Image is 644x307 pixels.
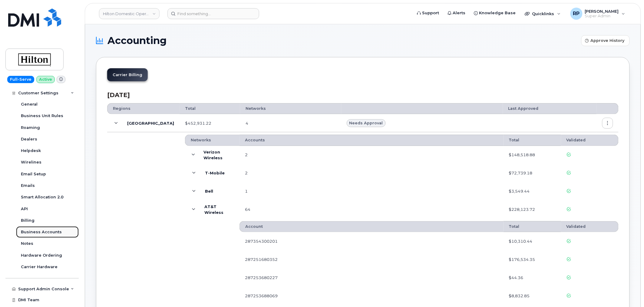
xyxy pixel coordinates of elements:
th: Networks [185,135,239,146]
td: 287253680227 [239,268,504,287]
td: 2 [239,164,504,182]
th: Total [504,221,561,232]
th: Accounts [239,135,504,146]
td: 287251680352 [239,250,504,268]
h3: [DATE] [107,92,619,98]
td: $72,739.18 [504,164,561,182]
td: 287354300201 [239,232,504,250]
th: Networks [240,103,341,114]
td: $148,518.88 [504,146,561,164]
button: Approve History [581,35,630,46]
th: Total [180,103,240,114]
td: 4 [240,114,341,132]
th: Total [504,135,561,146]
span: Needs Approval [349,120,383,126]
b: Bell [205,188,213,194]
span: $176,534.35 [509,257,535,262]
th: Validated [561,135,619,146]
iframe: Messenger Launcher [618,281,639,302]
th: Regions [107,103,180,114]
b: AT&T Wireless [204,204,234,215]
td: 1 [239,182,504,201]
b: T-Mobile [205,170,225,176]
span: $8,832.85 [509,293,530,299]
th: Account [239,221,504,232]
span: Approve History [591,38,625,43]
span: $10,310.44 [509,238,533,244]
span: $44.36 [509,275,523,281]
td: $452,931.22 [180,114,240,132]
td: 64 [239,201,504,219]
td: $3,549.44 [504,182,561,201]
span: Accounting [107,36,167,45]
b: Verizon Wireless [204,149,234,160]
td: 2 [239,146,504,164]
td: 287253688069 [239,287,504,305]
th: Last Approved [503,103,597,114]
td: $228,123.72 [504,201,561,219]
th: Validated [561,221,619,232]
b: [GEOGRAPHIC_DATA] [127,120,174,126]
